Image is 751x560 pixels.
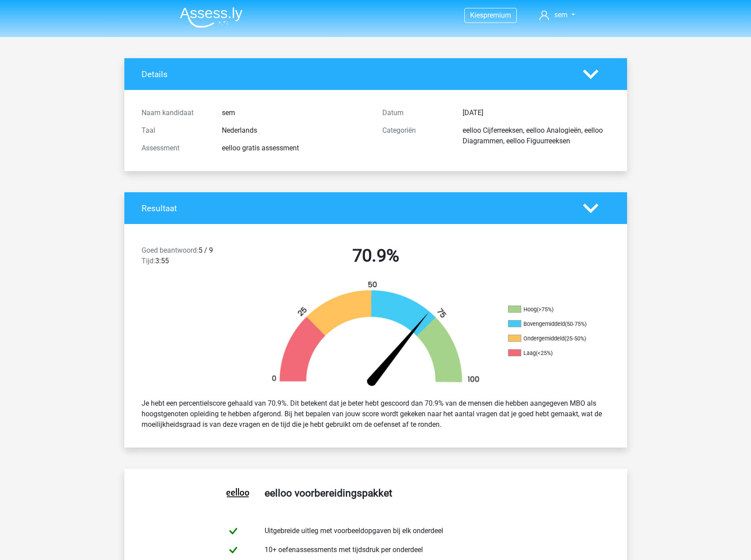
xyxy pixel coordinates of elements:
[376,125,456,146] div: Categoriën
[262,245,489,266] h2: 70.9%
[483,11,511,19] span: premium
[564,335,586,342] div: (25-50%)
[257,280,495,391] img: 71.f4aefee710bb.png
[180,7,243,28] img: Assessly
[456,125,616,146] div: eelloo Cijferreeksen, eelloo Analogieën, eelloo Diagrammen, eelloo Figuurreeksen
[465,9,516,21] a: Kiespremium
[215,143,376,153] div: eelloo gratis assessment
[135,143,215,153] div: Assessment
[536,10,578,20] a: sem
[215,125,376,136] div: Nederlands
[508,335,596,343] li: Ondergemiddeld
[456,108,616,118] div: [DATE]
[142,69,570,79] h4: Details
[565,321,587,327] div: (50-75%)
[135,125,215,136] div: Taal
[470,11,483,19] span: Kies
[536,350,553,356] div: (<25%)
[135,245,255,270] div: 5 / 9 3:55
[215,108,376,118] div: sem
[142,257,155,265] span: Tijd:
[554,11,568,19] span: sem
[376,108,456,118] div: Datum
[135,395,616,433] div: Je hebt een percentielscore gehaald van 70.9%. Dit betekent dat je beter hebt gescoord dan 70.9% ...
[537,306,553,313] div: (>75%)
[142,246,198,254] span: Goed beantwoord:
[508,349,596,357] li: Laag
[508,320,596,328] li: Bovengemiddeld
[135,108,215,118] div: Naam kandidaat
[142,203,570,213] h4: Resultaat
[508,306,596,314] li: Hoog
